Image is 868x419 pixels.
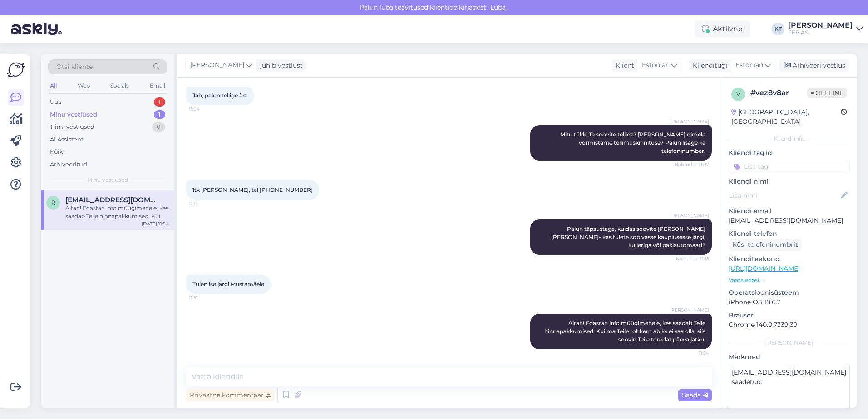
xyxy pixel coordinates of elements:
[729,148,850,158] p: Kliendi tag'id
[736,91,740,97] span: v
[48,80,59,92] div: All
[682,391,708,399] span: Saada
[670,118,709,125] span: [PERSON_NAME]
[192,186,313,193] span: 1tk [PERSON_NAME], tel [PHONE_NUMBER]
[731,107,841,127] div: [GEOGRAPHIC_DATA], [GEOGRAPHIC_DATA]
[50,135,84,144] div: AI Assistent
[189,200,223,207] span: 11:12
[642,60,670,70] span: Estonian
[750,88,807,98] div: # vez8v8ar
[675,350,709,356] span: 11:54
[50,110,97,119] div: Minu vestlused
[76,80,92,92] div: Web
[51,199,55,206] span: r
[735,60,763,70] span: Estonian
[729,229,850,239] p: Kliendi telefon
[788,29,853,36] div: FEB AS
[695,21,750,37] div: Aktiivne
[675,161,709,168] span: Nähtud ✓ 11:07
[788,22,863,36] a: [PERSON_NAME]FEB AS
[670,212,709,219] span: [PERSON_NAME]
[87,176,128,184] span: Minu vestlused
[56,62,93,72] span: Otsi kliente
[560,131,707,154] span: Mitu tükki Te soovite tellida? [PERSON_NAME] nimele vormistame tellimuskinnituse? Palun lisage ka...
[108,80,131,92] div: Socials
[689,61,728,70] div: Klienditugi
[729,288,850,297] p: Operatsioonisüsteem
[544,320,707,343] span: Aitäh! Edastan info müügimehele, kes saadab Teile hinnapakkumised. Kui ma Teile rohkem abiks ei s...
[779,59,849,72] div: Arhiveeri vestlus
[154,110,165,119] div: 1
[729,135,850,143] div: Kliendi info
[670,307,709,313] span: [PERSON_NAME]
[488,3,508,11] span: Luba
[551,225,707,248] span: Palun täpsustage, kuidas soovite [PERSON_NAME] [PERSON_NAME]- kas tulete sobivasse kauplusesse jä...
[192,281,264,287] span: Tulen ise järgi Mustamäele
[50,160,87,169] div: Arhiveeritud
[152,122,165,132] div: 0
[788,22,853,29] div: [PERSON_NAME]
[189,294,223,301] span: 11:51
[50,122,94,132] div: Tiimi vestlused
[729,216,850,225] p: [EMAIL_ADDRESS][DOMAIN_NAME]
[192,92,247,99] span: Jah, palun tellige àra
[729,206,850,216] p: Kliendi email
[729,190,839,200] input: Lisa nimi
[729,297,850,307] p: iPhone OS 18.6.2
[729,264,800,273] a: [URL][DOMAIN_NAME]
[729,352,850,362] p: Märkmed
[729,339,850,347] div: [PERSON_NAME]
[65,204,169,220] div: Aitäh! Edastan info müügimehele, kes saadab Teile hinnapakkumised. Kui ma Teile rohkem abiks ei s...
[612,61,634,70] div: Klient
[729,239,802,251] div: Küsi telefoninumbrit
[190,60,244,70] span: [PERSON_NAME]
[729,177,850,186] p: Kliendi nimi
[675,255,709,262] span: Nähtud ✓ 11:15
[729,320,850,330] p: Chrome 140.0.7339.39
[50,147,63,156] div: Kõik
[65,196,160,204] span: riho.jyrvetson@gmail.com
[186,389,275,401] div: Privaatne kommentaar
[729,276,850,284] p: Vaata edasi ...
[189,106,223,112] span: 11:04
[154,97,165,107] div: 1
[729,254,850,264] p: Klienditeekond
[807,88,847,98] span: Offline
[729,311,850,320] p: Brauser
[772,23,784,35] div: KT
[7,61,25,78] img: Askly Logo
[142,220,169,227] div: [DATE] 11:54
[50,97,61,107] div: Uus
[729,160,850,173] input: Lisa tag
[148,80,167,92] div: Email
[256,61,303,70] div: juhib vestlust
